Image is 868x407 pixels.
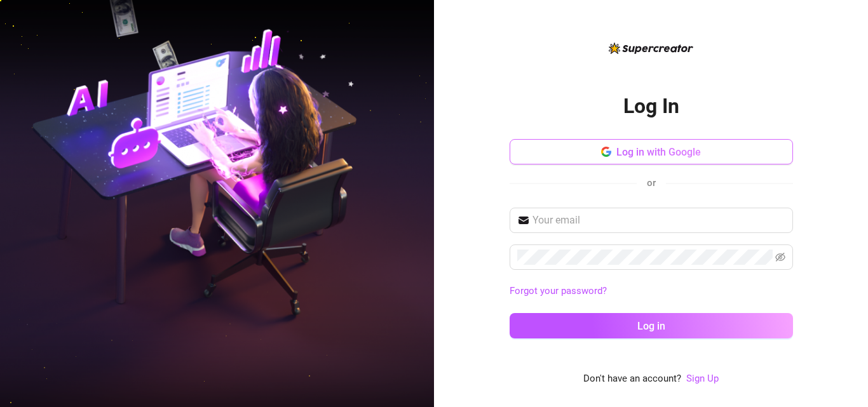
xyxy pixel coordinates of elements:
span: eye-invisible [775,252,785,262]
span: Log in with Google [616,146,701,158]
a: Sign Up [686,373,719,384]
button: Log in [510,313,793,338]
img: logo-BBDzfeDw.svg [609,43,693,54]
span: or [647,177,656,189]
a: Forgot your password? [510,284,793,299]
input: Your email [532,213,785,228]
h2: Log In [623,93,679,119]
button: Log in with Google [510,139,793,164]
a: Forgot your password? [510,285,607,297]
span: Don't have an account? [583,371,681,387]
span: Log in [637,320,665,332]
a: Sign Up [686,371,719,387]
